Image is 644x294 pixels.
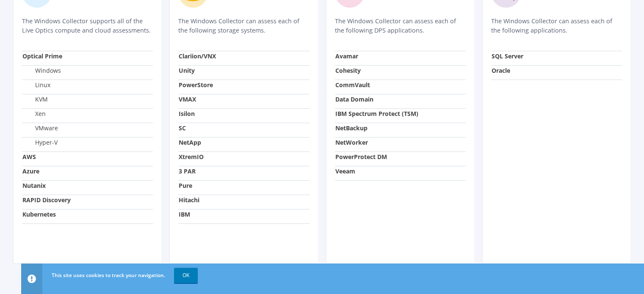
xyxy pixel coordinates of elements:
strong: IBM Spectrum Protect (TSM) [335,110,418,118]
span: This site uses cookies to track your navigation. [52,272,165,279]
strong: Isilon [179,110,195,118]
label: Xen [22,110,46,118]
strong: Clariion/VNX [179,52,216,60]
strong: Cohesity [335,66,361,74]
strong: Data Domain [335,95,373,103]
strong: Hitachi [179,196,199,204]
strong: PowerStore [179,81,213,89]
label: Hyper-V [22,138,58,147]
strong: Pure [179,181,192,190]
p: The Windows Collector supports all of the Live Optics compute and cloud assessments. [22,16,153,35]
strong: NetWorker [335,138,368,146]
p: The Windows Collector can assess each of the following DPS applications. [335,16,466,35]
strong: XtremIO [179,153,204,161]
strong: Azure [22,167,39,175]
strong: CommVault [335,81,370,89]
label: VMware [22,124,58,132]
strong: SC [179,124,186,132]
strong: NetBackup [335,124,368,132]
strong: VMAX [179,95,196,103]
strong: NetApp [179,138,201,146]
strong: Oracle [492,66,510,74]
strong: SQL Server [492,52,523,60]
label: KVM [22,95,48,104]
strong: Nutanix [22,181,46,190]
strong: IBM [179,210,190,218]
strong: Veeam [335,167,355,175]
strong: Kubernetes [22,210,56,218]
p: The Windows Collector can assess each of the following applications. [491,16,622,35]
strong: PowerProtect DM [335,153,387,161]
strong: Optical Prime [22,52,62,60]
a: OK [174,268,198,283]
label: Linux [22,81,50,89]
p: The Windows Collector can assess each of the following storage systems. [178,16,309,35]
strong: AWS [22,153,36,161]
label: Windows [22,66,61,75]
strong: Avamar [335,52,358,60]
strong: RAPID Discovery [22,196,71,204]
strong: Unity [179,66,195,74]
strong: 3 PAR [179,167,196,175]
